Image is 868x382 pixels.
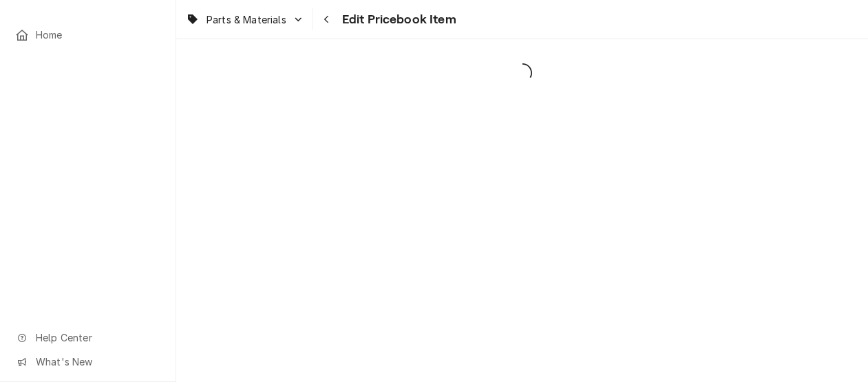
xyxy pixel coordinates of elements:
span: Edit Pricebook Item [338,10,456,29]
span: Home [36,28,160,42]
span: What's New [36,354,159,369]
button: Navigate back [316,8,338,30]
span: Parts & Materials [207,12,286,27]
a: Go to What's New [8,350,167,373]
a: Go to Parts & Materials [180,8,310,31]
a: Home [8,23,167,46]
span: Help Center [36,330,159,345]
a: Go to Help Center [8,326,167,349]
span: Loading... [176,59,868,87]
